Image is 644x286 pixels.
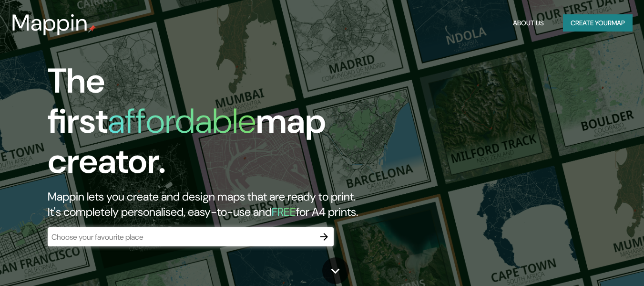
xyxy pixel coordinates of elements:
img: mappin-pin [88,25,96,32]
button: Create yourmap [563,14,633,32]
iframe: Help widget launcher [559,249,634,275]
h5: FREE [272,204,296,219]
button: About Us [509,14,548,32]
h1: The first map creator. [48,61,370,189]
h3: Mappin [11,10,88,36]
h2: Mappin lets you create and design maps that are ready to print. It's completely personalised, eas... [48,189,370,220]
input: Choose your favourite place [48,232,315,243]
h1: affordable [108,99,256,143]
